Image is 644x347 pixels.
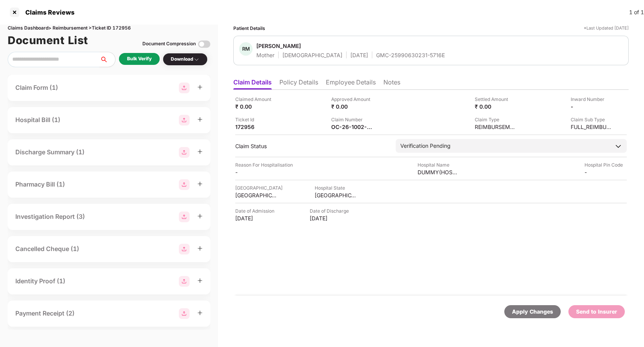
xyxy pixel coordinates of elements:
[475,116,517,123] div: Claim Type
[193,56,200,63] img: svg+xml;base64,PHN2ZyBpZD0iRHJvcGRvd24tMzJ4MzIiIHhtbG5zPSJodHRwOi8vd3d3LnczLm9yZy8yMDAwL3N2ZyIgd2...
[571,103,613,110] div: -
[235,192,277,199] div: [GEOGRAPHIC_DATA]
[179,83,190,93] img: svg+xml;base64,PHN2ZyBpZD0iR3JvdXBfMjg4MTMiIGRhdGEtbmFtZT0iR3JvdXAgMjg4MTMiIHhtbG5zPSJodHRwOi8vd3...
[197,310,203,316] span: plus
[512,307,553,316] div: Apply Changes
[576,307,617,316] div: Send to Insurer
[171,56,200,63] div: Download
[179,115,190,126] img: svg+xml;base64,PHN2ZyBpZD0iR3JvdXBfMjg4MTMiIGRhdGEtbmFtZT0iR3JvdXAgMjg4MTMiIHhtbG5zPSJodHRwOi8vd3...
[585,169,627,176] div: -
[179,244,190,254] img: svg+xml;base64,PHN2ZyBpZD0iR3JvdXBfMjg4MTMiIGRhdGEtbmFtZT0iR3JvdXAgMjg4MTMiIHhtbG5zPSJodHRwOi8vd3...
[198,38,210,50] img: svg+xml;base64,PHN2ZyBpZD0iVG9nZ2xlLTMyeDMyIiB4bWxucz0iaHR0cDovL3d3dy53My5vcmcvMjAwMC9zdmciIHdpZH...
[331,123,373,131] div: OC-26-1002-8403-00494391
[197,213,203,219] span: plus
[585,161,627,169] div: Hospital Pin Code
[15,115,60,125] div: Hospital Bill (1)
[197,117,203,122] span: plus
[235,169,277,176] div: -
[235,123,277,131] div: 172956
[475,103,517,110] div: ₹ 0.00
[331,103,373,110] div: ₹ 0.00
[235,116,277,123] div: Ticket Id
[235,96,277,103] div: Claimed Amount
[235,103,277,110] div: ₹ 0.00
[331,96,373,103] div: Approved Amount
[197,149,203,154] span: plus
[282,51,342,59] div: [DEMOGRAPHIC_DATA]
[179,179,190,190] img: svg+xml;base64,PHN2ZyBpZD0iR3JvdXBfMjg4MTMiIGRhdGEtbmFtZT0iR3JvdXAgMjg4MTMiIHhtbG5zPSJodHRwOi8vd3...
[179,212,190,222] img: svg+xml;base64,PHN2ZyBpZD0iR3JvdXBfMjg4MTMiIGRhdGEtbmFtZT0iR3JvdXAgMjg4MTMiIHhtbG5zPSJodHRwOi8vd3...
[197,246,203,251] span: plus
[15,244,79,254] div: Cancelled Cheque (1)
[350,51,368,59] div: [DATE]
[571,123,613,131] div: FULL_REIMBURSEMENT
[99,52,116,67] button: search
[239,42,253,56] div: RM
[256,42,301,50] div: [PERSON_NAME]
[571,116,613,123] div: Claim Sub Type
[235,161,293,169] div: Reason For Hospitalisation
[179,308,190,319] img: svg+xml;base64,PHN2ZyBpZD0iR3JvdXBfMjg4MTMiIGRhdGEtbmFtZT0iR3JvdXAgMjg4MTMiIHhtbG5zPSJodHRwOi8vd3...
[235,184,282,192] div: [GEOGRAPHIC_DATA]
[315,184,357,192] div: Hospital State
[21,8,74,16] div: Claims Reviews
[326,78,376,89] li: Employee Details
[331,116,373,123] div: Claim Number
[315,192,357,199] div: [GEOGRAPHIC_DATA]
[197,181,203,187] span: plus
[142,40,196,48] div: Document Compression
[179,147,190,158] img: svg+xml;base64,PHN2ZyBpZD0iR3JvdXBfMjg4MTMiIGRhdGEtbmFtZT0iR3JvdXAgMjg4MTMiIHhtbG5zPSJodHRwOi8vd3...
[418,169,460,176] div: DUMMY(HOSPITAL CONFIRMATION WHETHER NETWORK OR NON-NETWORK)
[629,8,644,17] div: 1 of 1
[197,278,203,283] span: plus
[584,25,629,32] div: *Last Updated [DATE]
[400,142,451,150] div: Verification Pending
[376,51,445,59] div: GMC-25990630231-5716E
[15,180,65,189] div: Pharmacy Bill (1)
[383,78,400,89] li: Notes
[310,215,352,222] div: [DATE]
[15,212,85,221] div: Investigation Report (3)
[8,25,210,32] div: Claims Dashboard > Reimbursement > Ticket ID 172956
[127,55,152,63] div: Bulk Verify
[235,142,388,150] div: Claim Status
[279,78,318,89] li: Policy Details
[15,309,74,318] div: Payment Receipt (2)
[15,276,65,286] div: Identity Proof (1)
[15,147,84,157] div: Discharge Summary (1)
[475,123,517,131] div: REIMBURSEMENT
[179,276,190,287] img: svg+xml;base64,PHN2ZyBpZD0iR3JvdXBfMjg4MTMiIGRhdGEtbmFtZT0iR3JvdXAgMjg4MTMiIHhtbG5zPSJodHRwOi8vd3...
[99,56,115,63] span: search
[475,96,517,103] div: Settled Amount
[614,142,622,150] img: downArrowIcon
[418,161,460,169] div: Hospital Name
[310,207,352,215] div: Date of Discharge
[15,83,58,93] div: Claim Form (1)
[233,25,265,32] div: Patient Details
[197,84,203,90] span: plus
[235,215,277,222] div: [DATE]
[235,207,277,215] div: Date of Admission
[256,51,274,59] div: Mother
[8,32,88,49] h1: Document List
[571,96,613,103] div: Inward Number
[233,78,272,89] li: Claim Details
